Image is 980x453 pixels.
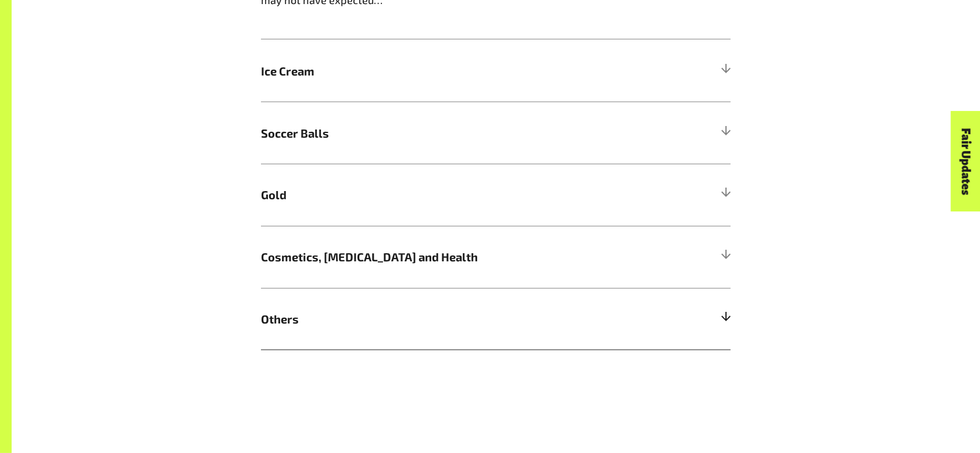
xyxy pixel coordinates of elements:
[261,186,613,203] span: Gold
[261,248,613,265] span: Cosmetics, [MEDICAL_DATA] and Health
[261,310,613,328] span: Others
[261,124,613,142] span: Soccer Balls
[261,62,613,80] span: Ice Cream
